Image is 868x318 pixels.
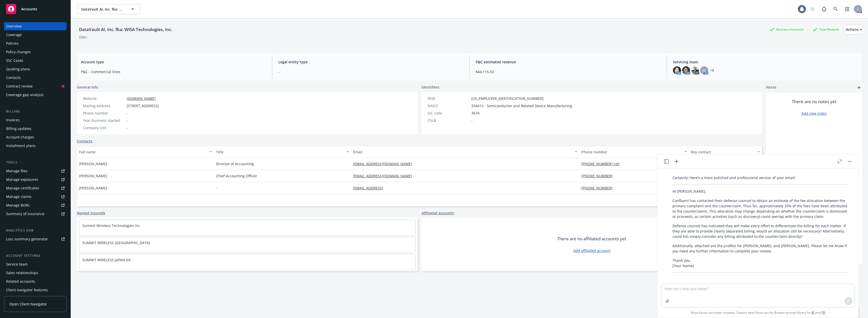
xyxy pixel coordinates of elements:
[81,7,125,12] span: DataVault AI, Inc. fka: WISA Technologies, Inc.
[672,223,848,239] p: Defense counsel has indicated they will make every effort to differentiate the billing for each m...
[77,84,98,90] span: General info
[682,66,690,74] img: photo
[6,39,19,47] div: Policies
[471,110,479,116] span: 3674
[4,260,67,268] a: Service team
[4,160,67,165] div: Tools
[673,59,858,65] span: Servicing team
[4,228,67,233] div: Analytics hub
[672,258,848,268] p: Thank you, [Your Name]
[79,173,107,179] span: [PERSON_NAME]
[4,91,67,99] a: Coverage gap analysis
[4,201,67,209] a: Manage BORs
[476,69,661,74] span: $44,115.53
[4,74,67,82] a: Contacts
[471,103,572,108] span: 334413 - Semiconductor and Related Device Manufacturing
[4,142,67,150] a: Installment plans
[216,173,257,179] span: Chief Accounting Officer
[6,184,39,192] div: Manage certificates
[127,118,128,123] span: -
[4,286,67,294] a: Client navigator features
[557,236,626,242] span: There are no affiliated accounts yet
[801,111,827,116] a: Add new notes
[4,22,67,30] a: Overview
[672,175,848,180] p: Certainly! Here’s a more polished and professional version of your email:
[842,4,852,14] a: Switch app
[691,307,825,318] span: Nova Assist can make mistakes. Explore what Nova can do: Browse prompt library for and
[79,35,88,40] div: DBA: -
[6,193,32,201] div: Manage claims
[79,161,107,166] span: [PERSON_NAME]
[77,210,105,216] a: Named insureds
[353,186,387,190] a: [EMAIL_ADDRESS]
[810,26,842,33] div: Total Rewards
[581,161,623,166] a: [PHONE_NUMBER] cell
[4,56,67,65] a: SSC Cases
[579,146,689,158] button: Phone number
[77,138,92,144] a: Contacts
[6,235,48,243] div: Loss summary generator
[422,84,439,90] span: Identifiers
[6,91,44,99] div: Coverage gap analysis
[4,193,67,201] a: Manage claims
[819,4,829,14] a: Report a Bug
[846,25,862,34] div: Actions
[672,243,848,254] p: Additionally, attached are the profiles for [PERSON_NAME], and [PERSON_NAME]. Please let me know ...
[83,125,125,130] div: Company size
[353,149,572,155] div: Email
[471,118,473,123] span: -
[82,257,131,262] a: SUMMIT WIRELESS JAPAN KK
[821,310,825,315] a: TR
[4,184,67,192] a: Manage certificates
[82,240,150,245] a: SUMMIT WIRELESS [GEOGRAPHIC_DATA]
[353,161,416,166] a: [EMAIL_ADDRESS][DOMAIN_NAME]
[6,48,31,56] div: Policy changes
[4,133,67,141] a: Account charges
[672,198,848,219] p: Confluent has contacted their defense counsel to obtain an estimate of the fee allocation between...
[216,161,254,166] span: Director of Accounting
[83,96,125,101] div: Website
[4,65,67,73] a: Quoting plans
[4,235,67,243] a: Loss summary generator
[77,26,174,33] div: DataVault AI, Inc. fka: WISA Technologies, Inc.
[428,96,469,101] div: FEIN
[127,125,128,130] span: -
[6,22,22,30] div: Overview
[792,99,836,105] span: There are no notes yet
[6,210,44,218] div: Summary of insurance
[83,118,125,123] div: Year business started
[6,65,30,73] div: Quoting plans
[581,149,681,155] div: Phone number
[6,133,34,141] div: Account charges
[4,2,67,16] a: Accounts
[6,82,33,90] div: Contract review
[216,185,217,191] span: -
[77,4,140,14] button: DataVault AI, Inc. fka: WISA Technologies, Inc.
[6,116,20,124] div: Invoices
[710,69,714,72] a: +3
[81,59,266,65] span: Account type
[691,66,699,74] img: photo
[4,167,67,175] a: Manage files
[6,167,28,175] div: Manage files
[6,277,35,285] div: Related accounts
[428,110,469,116] div: SIC code
[82,223,140,228] a: Summit Wireless Technologies Inc
[4,253,67,258] div: Account settings
[581,186,617,190] a: [PHONE_NUMBER]
[831,4,841,14] a: Search
[4,210,67,218] a: Summary of insurance
[4,39,67,47] a: Policies
[691,149,754,155] div: Key contact
[83,103,125,108] div: Mailing address
[214,146,351,158] button: Title
[811,310,815,315] a: BI
[79,149,206,155] div: Full name
[846,24,862,35] button: Actions
[6,56,23,65] div: SSC Cases
[807,4,818,14] a: Start snowing
[6,74,21,82] div: Contacts
[4,277,67,285] a: Related accounts
[278,59,463,65] span: Legal entity type
[672,189,848,194] p: Hi [PERSON_NAME],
